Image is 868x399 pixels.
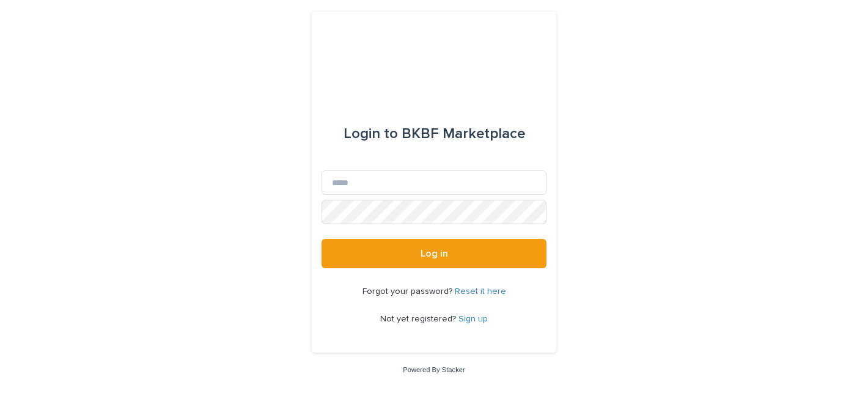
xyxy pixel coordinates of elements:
[344,126,398,141] span: Login to
[421,249,448,258] span: Log in
[344,117,525,151] div: BKBF Marketplace
[458,315,488,323] a: Sign up
[322,239,546,268] button: Log in
[380,315,458,323] span: Not yet registered?
[372,41,495,78] img: l65f3yHPToSKODuEVUav
[362,287,455,296] span: Forgot your password?
[403,366,465,373] a: Powered By Stacker
[455,287,506,296] a: Reset it here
